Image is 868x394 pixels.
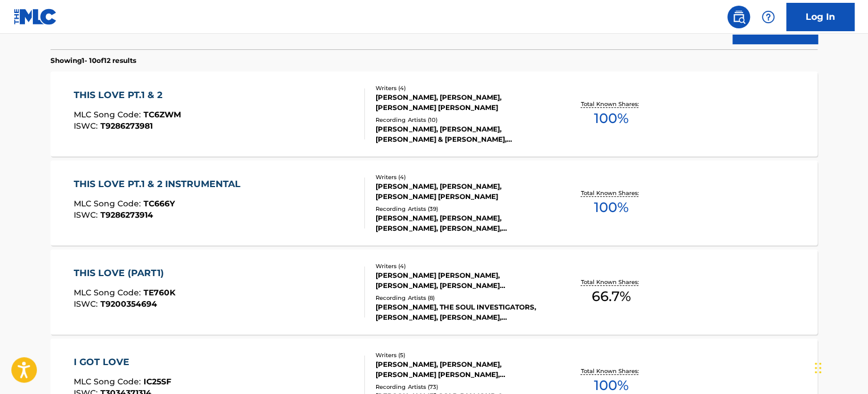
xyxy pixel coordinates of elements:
[580,100,641,108] p: Total Known Shares:
[732,10,745,24] img: search
[100,121,153,131] span: T9286273981
[593,197,628,218] span: 100 %
[50,71,818,156] a: THIS LOVE PT.1 & 2MLC Song Code:TC6ZWMISWC:T9286273981Writers (4)[PERSON_NAME], [PERSON_NAME], [P...
[376,359,547,380] div: [PERSON_NAME], [PERSON_NAME], [PERSON_NAME] [PERSON_NAME], [PERSON_NAME]
[100,299,157,309] span: T9200354694
[376,351,547,359] div: Writers ( 5 )
[74,266,175,280] div: THIS LOVE (PART1)
[376,205,547,213] div: Recording Artists ( 39 )
[376,181,547,202] div: [PERSON_NAME], [PERSON_NAME], [PERSON_NAME] [PERSON_NAME]
[376,294,547,302] div: Recording Artists ( 8 )
[74,177,246,191] div: THIS LOVE PT.1 & 2 INSTRUMENTAL
[580,189,641,197] p: Total Known Shares:
[786,3,854,31] a: Log In
[74,109,144,120] span: MLC Song Code :
[376,92,547,113] div: [PERSON_NAME], [PERSON_NAME], [PERSON_NAME] [PERSON_NAME]
[376,213,547,234] div: [PERSON_NAME], [PERSON_NAME], [PERSON_NAME], [PERSON_NAME], [PERSON_NAME],[PERSON_NAME] & [PERSON...
[376,173,547,181] div: Writers ( 4 )
[74,121,100,131] span: ISWC :
[144,376,171,387] span: IC25SF
[74,355,171,369] div: I GOT LOVE
[376,302,547,323] div: [PERSON_NAME], THE SOUL INVESTIGATORS, [PERSON_NAME], [PERSON_NAME], [PERSON_NAME]
[50,160,818,245] a: THIS LOVE PT.1 & 2 INSTRUMENTALMLC Song Code:TC666YISWC:T9286273914Writers (4)[PERSON_NAME], [PER...
[144,198,175,209] span: TC666Y
[376,124,547,145] div: [PERSON_NAME], [PERSON_NAME],[PERSON_NAME] & [PERSON_NAME], [PERSON_NAME], [PERSON_NAME]|COLD DIA...
[74,299,100,309] span: ISWC :
[100,210,153,220] span: T9286273914
[376,116,547,124] div: Recording Artists ( 10 )
[593,108,628,129] span: 100 %
[761,10,775,24] img: help
[376,383,547,391] div: Recording Artists ( 73 )
[376,84,547,92] div: Writers ( 4 )
[580,278,641,286] p: Total Known Shares:
[811,340,868,394] iframe: Chat Widget
[74,88,181,102] div: THIS LOVE PT.1 & 2
[376,262,547,270] div: Writers ( 4 )
[815,351,821,385] div: Drag
[580,367,641,375] p: Total Known Shares:
[376,270,547,291] div: [PERSON_NAME] [PERSON_NAME], [PERSON_NAME], [PERSON_NAME] [PERSON_NAME] [PERSON_NAME]
[50,56,136,66] p: Showing 1 - 10 of 12 results
[144,109,181,120] span: TC6ZWM
[50,249,818,334] a: THIS LOVE (PART1)MLC Song Code:TE760KISWC:T9200354694Writers (4)[PERSON_NAME] [PERSON_NAME], [PER...
[591,286,630,307] span: 66.7 %
[74,287,144,298] span: MLC Song Code :
[144,287,175,298] span: TE760K
[74,198,144,209] span: MLC Song Code :
[727,6,750,28] a: Public Search
[14,9,57,25] img: MLC Logo
[757,6,779,28] div: Help
[74,210,100,220] span: ISWC :
[74,376,144,387] span: MLC Song Code :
